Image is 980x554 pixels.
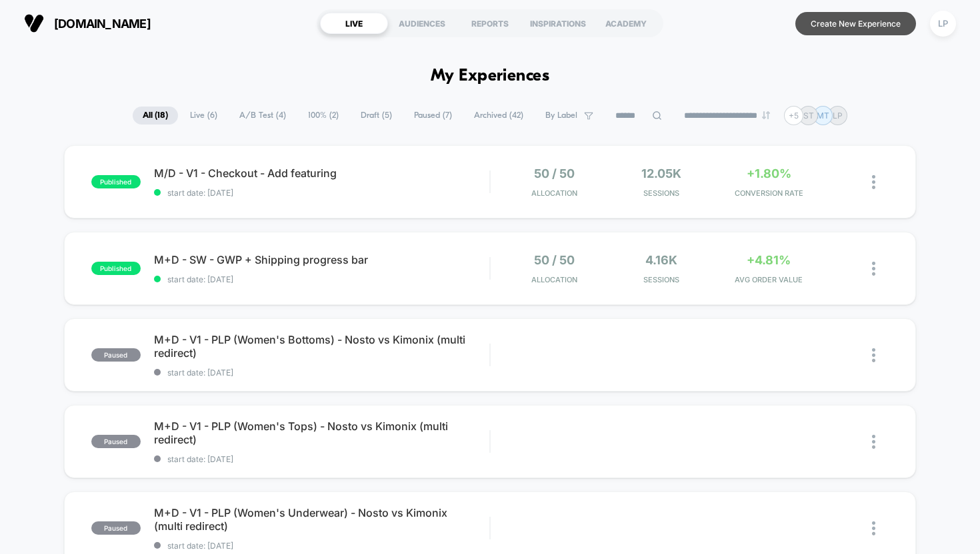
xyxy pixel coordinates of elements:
span: 12.05k [641,166,681,180]
span: M+D - V1 - PLP (Women's Underwear) - Nosto vs Kimonix (multi redirect) [154,506,490,533]
div: LIVE [320,13,388,34]
p: LP [833,111,843,121]
span: +1.80% [747,166,791,180]
img: close [872,262,875,276]
span: A/B Test ( 4 ) [229,107,296,125]
span: M+D - V1 - PLP (Women's Bottoms) - Nosto vs Kimonix (multi redirect) [154,333,490,360]
span: published [91,175,141,188]
p: MT [817,111,829,121]
div: INSPIRATIONS [524,13,592,34]
span: start date: [DATE] [154,368,490,378]
span: start date: [DATE] [154,454,490,464]
img: end [762,111,770,119]
img: close [872,348,875,362]
span: paused [91,348,141,362]
span: All ( 18 ) [133,107,178,125]
button: [DOMAIN_NAME] [20,13,155,34]
div: AUDIENCES [388,13,456,34]
button: LP [926,10,960,37]
span: CONVERSION RATE [719,188,819,198]
img: close [872,435,875,449]
span: Archived ( 42 ) [464,107,533,125]
span: 100% ( 2 ) [298,107,349,125]
span: 50 / 50 [534,253,575,267]
span: Draft ( 5 ) [351,107,402,125]
img: Visually logo [24,13,44,33]
span: Sessions [611,188,712,198]
div: ACADEMY [592,13,660,34]
h1: My Experiences [431,67,550,86]
div: REPORTS [456,13,524,34]
p: ST [803,111,814,121]
span: Paused ( 7 ) [404,107,462,125]
button: Create New Experience [795,12,916,35]
span: start date: [DATE] [154,274,490,284]
img: close [872,521,875,535]
div: + 5 [784,106,803,125]
span: Sessions [611,275,712,284]
span: paused [91,521,141,535]
span: Allocation [531,188,577,198]
span: [DOMAIN_NAME] [54,17,151,31]
span: start date: [DATE] [154,541,490,551]
span: 4.16k [645,253,677,267]
span: Allocation [531,275,577,284]
span: AVG ORDER VALUE [719,275,819,284]
span: Live ( 6 ) [180,107,227,125]
span: By Label [545,111,577,121]
span: M/D - V1 - Checkout - Add featuring [154,166,490,180]
span: published [91,262,141,275]
span: paused [91,435,141,448]
span: M+D - SW - GWP + Shipping progress bar [154,253,490,266]
span: +4.81% [747,253,791,267]
span: M+D - V1 - PLP (Women's Tops) - Nosto vs Kimonix (multi redirect) [154,419,490,446]
span: start date: [DATE] [154,188,490,198]
span: 50 / 50 [534,166,575,180]
div: LP [930,11,956,37]
img: close [872,175,875,189]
